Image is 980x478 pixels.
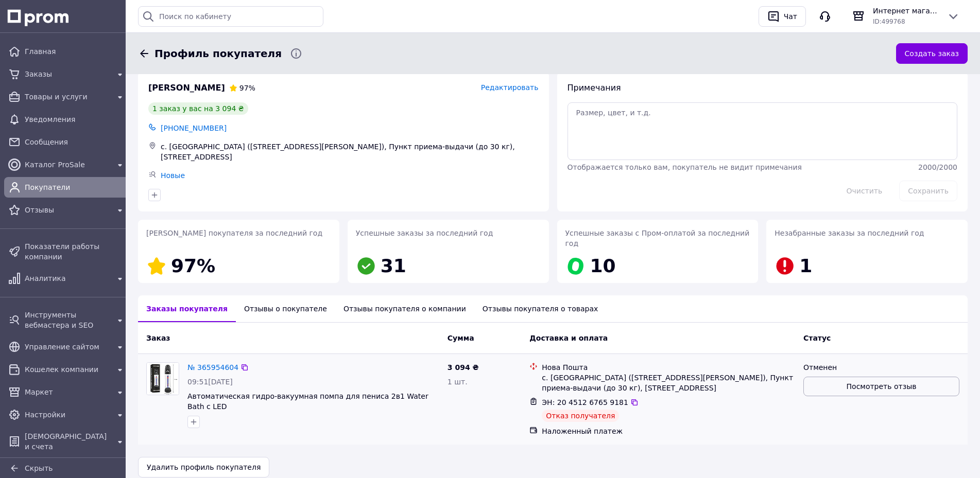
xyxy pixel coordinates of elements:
[25,182,126,192] span: Покупатели
[799,255,812,276] span: 1
[25,273,110,284] span: Аналитика
[161,171,185,180] a: Новые
[448,363,479,371] span: 3 094 ₴
[154,46,282,61] span: Профиль покупателя
[25,310,110,330] span: Инструменты вебмастера и SEO
[187,363,238,371] a: № 365954604
[381,255,406,276] span: 31
[25,160,110,170] span: Каталог ProSale
[159,139,541,164] div: с. [GEOGRAPHIC_DATA] ([STREET_ADDRESS][PERSON_NAME]), Пункт приема-выдачи (до 30 кг), [STREET_ADD...
[335,295,474,322] div: Отзывы покупателя о компании
[146,229,322,237] span: [PERSON_NAME] покупателя за последний год
[873,6,939,16] span: Интернет магазин интимных товаров JustLove
[187,378,233,386] span: 09:51[DATE]
[568,163,802,171] span: Отображается только вам, покупатель не видит примечания
[187,392,428,411] a: Автоматическая гидро-вакуумная помпа для пениса 2в1 Water Bath с LED
[847,381,917,392] span: Посмотреть отзыв
[918,163,957,171] span: 2000 / 2000
[481,83,539,92] span: Редактировать
[161,124,227,132] span: [PHONE_NUMBER]
[25,241,126,262] span: Показатели работы компании
[148,82,225,94] span: [PERSON_NAME]
[590,255,616,276] span: 10
[803,377,959,396] button: Посмотреть отзыв
[138,295,236,322] div: Заказы покупателя
[775,229,924,237] span: Незабранные заказы за последний год
[146,334,170,342] span: Заказ
[25,464,53,472] span: Скрыть
[25,114,126,125] span: Уведомления
[896,43,968,64] button: Создать заказ
[542,362,795,373] div: Нова Пошта
[25,387,110,397] span: Маркет
[239,84,255,92] span: 97%
[138,457,269,477] button: Удалить профиль покупателя
[542,373,795,393] div: с. [GEOGRAPHIC_DATA] ([STREET_ADDRESS][PERSON_NAME]), Пункт приема-выдачи (до 30 кг), [STREET_ADD...
[25,342,110,352] span: Управление сайтом
[138,6,323,27] input: Поиск по кабинету
[25,205,110,215] span: Отзывы
[356,229,493,237] span: Успешные заказы за последний год
[25,69,110,79] span: Заказы
[803,334,831,342] span: Статус
[25,431,110,452] span: [DEMOGRAPHIC_DATA] и счета
[25,92,110,102] span: Товары и услуги
[542,410,619,422] div: Отказ получателя
[568,83,621,93] span: Примечания
[803,362,959,373] div: Отменен
[146,362,179,395] a: Фото товару
[236,295,335,322] div: Отзывы о покупателе
[25,410,110,420] span: Настройки
[782,9,799,24] div: Чат
[565,229,750,247] span: Успешные заказы с Пром-оплатой за последний год
[25,46,126,57] span: Главная
[147,363,179,395] img: Фото товару
[25,137,126,147] span: Сообщения
[448,378,468,386] span: 1 шт.
[448,334,474,342] span: Сумма
[873,18,905,25] span: ID: 499768
[148,102,248,115] div: 1 заказ у вас на 3 094 ₴
[474,295,607,322] div: Отзывы покупателя о товарах
[542,398,628,406] span: ЭН: 20 4512 6765 9181
[529,334,608,342] span: Доставка и оплата
[542,426,795,436] div: Наложенный платеж
[171,255,215,276] span: 97%
[759,6,806,27] button: Чат
[25,364,110,375] span: Кошелек компании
